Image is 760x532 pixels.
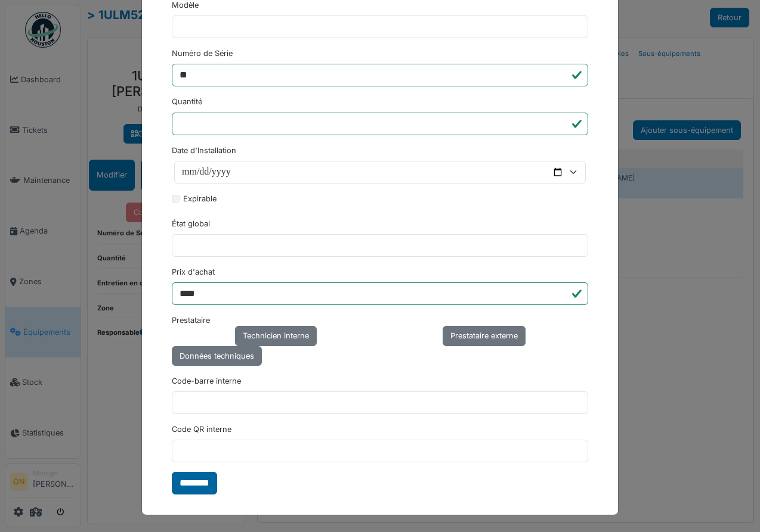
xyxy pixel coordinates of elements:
span: translation missing: fr.amenity.expirable [183,194,217,203]
label: Date d'Installation [172,145,236,156]
label: Prestataire [172,315,210,326]
label: Numéro de Série [172,48,233,59]
label: Code-barre interne [172,375,241,387]
label: Quantité [172,96,202,107]
label: Code QR interne [172,424,231,435]
div: Données techniques [172,346,262,366]
label: Prix d'achat [172,266,215,278]
label: État global [172,218,210,229]
div: Prestataire externe [443,326,526,346]
div: Technicien interne [235,326,317,346]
